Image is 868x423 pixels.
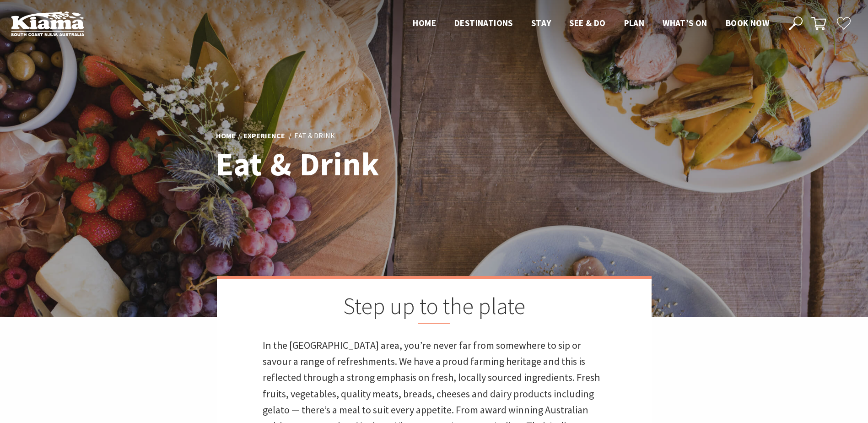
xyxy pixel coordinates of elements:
[454,17,513,28] span: Destinations
[624,17,645,28] span: Plan
[726,17,769,28] span: Book now
[663,17,707,28] span: What’s On
[216,146,474,182] h1: Eat & Drink
[263,293,606,324] h2: Step up to the plate
[216,130,236,141] a: Home
[11,11,84,36] img: Kiama Logo
[404,16,778,31] nav: Main Menu
[569,17,605,28] span: See & Do
[413,17,436,28] span: Home
[243,130,285,141] a: Experience
[531,17,551,28] span: Stay
[294,130,335,141] li: Eat & Drink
